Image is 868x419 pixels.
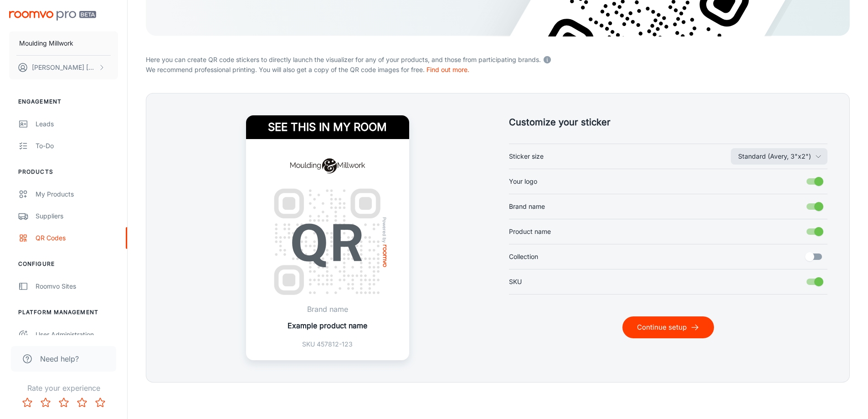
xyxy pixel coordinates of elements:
[509,202,545,212] span: Brand name
[509,252,538,262] span: Collection
[7,383,120,393] p: Rate your experience
[36,141,118,151] div: To-do
[32,62,96,72] p: [PERSON_NAME] [PERSON_NAME]
[146,53,850,65] p: Here you can create QR code stickers to directly launch the visualizer for any of your products, ...
[146,65,850,75] p: We recommend professional printing. You will also get a copy of the QR code images for free.
[36,393,55,412] button: Rate 2 star
[9,31,118,55] button: Moulding Millwork
[269,150,386,180] img: Moulding Millwork
[19,38,73,48] p: Moulding Millwork
[288,339,367,349] p: SKU 457812-123
[9,11,96,21] img: Roomvo PRO Beta
[509,277,522,287] span: SKU
[383,245,386,267] img: roomvo
[36,189,118,199] div: My Products
[288,320,367,331] p: Example product name
[73,393,91,412] button: Rate 4 star
[288,304,367,315] p: Brand name
[18,393,36,412] button: Rate 1 star
[509,227,551,237] span: Product name
[36,233,118,243] div: QR Codes
[55,393,73,412] button: Rate 3 star
[9,56,118,79] button: [PERSON_NAME] [PERSON_NAME]
[622,316,714,338] button: Continue setup
[36,119,118,129] div: Leads
[36,211,118,221] div: Suppliers
[91,393,109,412] button: Rate 5 star
[266,180,389,304] img: QR Code Example
[246,115,409,139] h4: See this in my room
[36,330,118,340] div: User Administration
[36,281,118,291] div: Roomvo Sites
[509,151,544,161] span: Sticker size
[40,353,79,364] span: Need help?
[426,66,469,73] a: Find out more.
[509,176,537,186] span: Your logo
[380,217,389,243] span: Powered by
[509,115,828,129] h5: Customize your sticker
[731,148,827,165] button: Sticker size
